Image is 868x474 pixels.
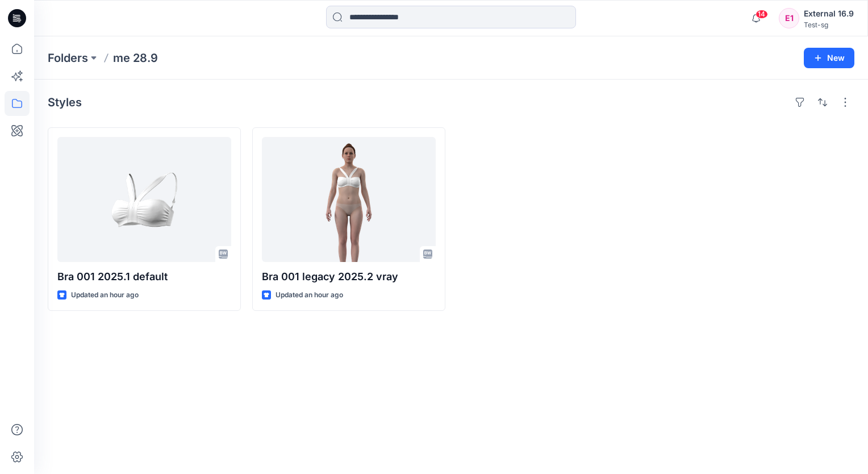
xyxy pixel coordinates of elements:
p: Updated an hour ago [276,289,343,301]
p: Bra 001 legacy 2025.2 vray [262,269,436,285]
p: Bra 001 2025.1 default [57,269,231,285]
p: me 28.9 [113,50,158,66]
a: Folders [48,50,88,66]
button: New [804,48,854,68]
div: Test-sg [804,20,854,29]
div: E1 [779,8,799,28]
a: Bra 001 2025.1 default [57,137,231,262]
h4: Styles [48,95,82,109]
a: Bra 001 legacy 2025.2 vray [262,137,436,262]
span: 14 [756,10,768,19]
p: Updated an hour ago [71,289,139,301]
div: External 16.9 [804,7,854,20]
